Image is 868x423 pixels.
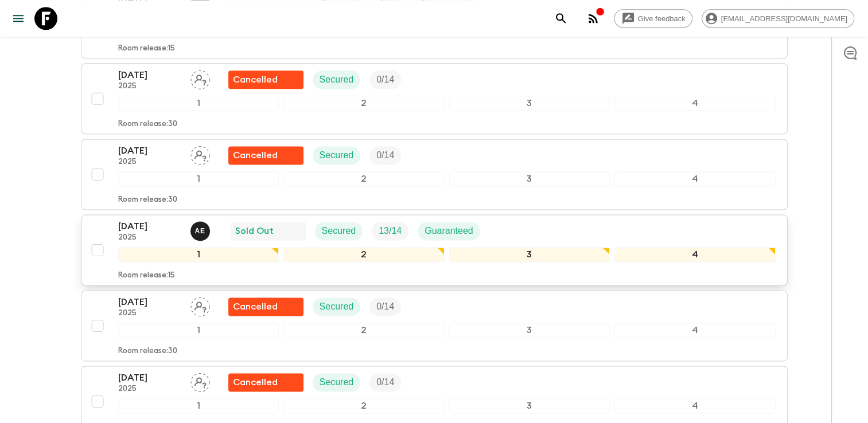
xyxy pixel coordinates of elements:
[118,120,177,129] p: Room release: 30
[449,171,610,186] div: 3
[235,224,274,238] p: Sold Out
[372,222,408,240] div: Trip Fill
[190,73,210,83] span: Assign pack leader
[228,297,303,316] div: Flash Pack cancellation
[118,158,181,167] p: 2025
[81,290,788,361] button: [DATE]2025Assign pack leaderFlash Pack cancellationSecuredTrip Fill1234Room release:30
[369,297,401,316] div: Trip Fill
[118,82,181,91] p: 2025
[369,146,401,164] div: Trip Fill
[614,247,776,262] div: 4
[313,373,361,391] div: Secured
[233,300,278,314] p: Cancelled
[81,63,788,134] button: [DATE]2025Assign pack leaderFlash Pack cancellationSecuredTrip Fill1234Room release:30
[614,171,776,186] div: 4
[118,220,181,233] p: [DATE]
[449,247,610,262] div: 3
[118,309,181,318] p: 2025
[449,398,610,413] div: 3
[118,398,279,413] div: 1
[702,9,854,28] div: [EMAIL_ADDRESS][DOMAIN_NAME]
[369,373,401,391] div: Trip Fill
[118,44,175,53] p: Room release: 15
[228,373,303,391] div: Flash Pack cancellation
[376,375,394,389] p: 0 / 14
[283,398,445,413] div: 2
[118,385,181,394] p: 2025
[195,226,205,236] p: A E
[614,96,776,111] div: 4
[320,375,354,389] p: Secured
[190,149,210,158] span: Assign pack leader
[228,70,303,89] div: Flash Pack cancellation
[283,323,445,338] div: 2
[118,68,181,82] p: [DATE]
[715,14,854,23] span: [EMAIL_ADDRESS][DOMAIN_NAME]
[449,96,610,111] div: 3
[118,96,279,111] div: 1
[320,300,354,314] p: Secured
[190,225,212,234] span: Alp Edward Watmough
[283,247,445,262] div: 2
[118,144,181,158] p: [DATE]
[81,139,788,210] button: [DATE]2025Assign pack leaderFlash Pack cancellationSecuredTrip Fill1234Room release:30
[313,297,361,316] div: Secured
[81,214,788,285] button: [DATE]2025Alp Edward WatmoughSold OutSecuredTrip FillGuaranteed1234Room release:15
[322,224,356,238] p: Secured
[233,148,278,162] p: Cancelled
[614,398,776,413] div: 4
[233,375,278,389] p: Cancelled
[313,146,361,164] div: Secured
[449,323,610,338] div: 3
[283,171,445,186] div: 2
[376,73,394,87] p: 0 / 14
[632,14,692,23] span: Give feedback
[118,295,181,309] p: [DATE]
[228,146,303,164] div: Flash Pack cancellation
[190,300,210,310] span: Assign pack leader
[118,233,181,242] p: 2025
[118,247,279,262] div: 1
[233,73,278,87] p: Cancelled
[313,70,361,89] div: Secured
[376,148,394,162] p: 0 / 14
[614,323,776,338] div: 4
[379,224,402,238] p: 13 / 14
[118,195,177,205] p: Room release: 30
[7,7,30,30] button: menu
[550,7,573,30] button: search adventures
[425,224,473,238] p: Guaranteed
[118,347,177,356] p: Room release: 30
[315,222,363,240] div: Secured
[118,323,279,338] div: 1
[190,376,210,385] span: Assign pack leader
[190,221,212,241] button: AE
[376,300,394,314] p: 0 / 14
[118,371,181,385] p: [DATE]
[118,271,175,280] p: Room release: 15
[118,171,279,186] div: 1
[320,148,354,162] p: Secured
[283,96,445,111] div: 2
[320,73,354,87] p: Secured
[369,70,401,89] div: Trip Fill
[614,9,692,28] a: Give feedback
